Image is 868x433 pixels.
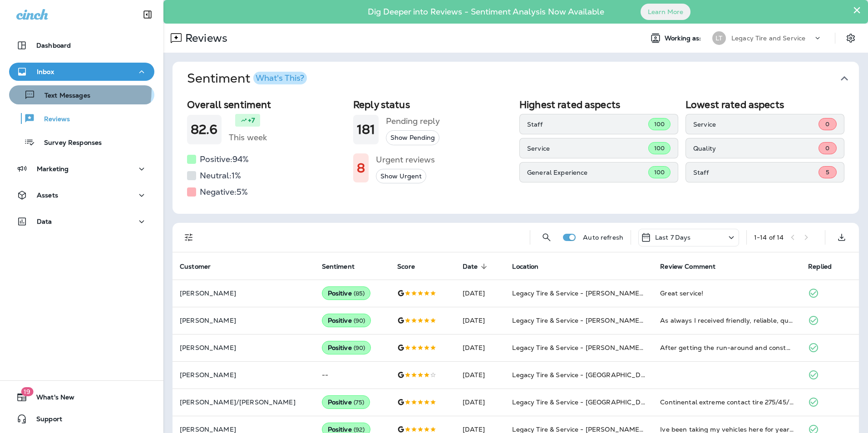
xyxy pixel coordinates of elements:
[693,145,819,152] p: Quality
[660,263,715,271] span: Review Comment
[825,120,829,128] span: 0
[660,316,794,325] div: As always I received friendly, reliable, quick, and honest service.
[180,263,211,271] span: Customer
[712,31,726,45] div: LT
[655,234,691,241] p: Last 7 Days
[37,68,54,75] p: Inbox
[27,394,74,404] span: What's New
[512,344,731,352] span: Legacy Tire & Service - [PERSON_NAME] (formerly Chelsea Tire Pros)
[9,85,154,104] button: Text Messages
[463,263,478,271] span: Date
[9,36,154,54] button: Dashboard
[665,34,703,42] span: Working as:
[455,280,505,307] td: [DATE]
[654,120,665,128] span: 100
[583,234,623,241] p: Auto refresh
[191,122,218,137] h1: 82.6
[322,262,366,271] span: Sentiment
[173,95,859,214] div: SentimentWhat's This?
[654,168,665,176] span: 100
[200,185,248,199] h5: Negative: 5 %
[9,186,154,204] button: Assets
[187,99,346,110] h2: Overall sentiment
[37,165,69,172] p: Marketing
[754,234,784,241] div: 1 - 14 of 14
[36,42,71,49] p: Dashboard
[386,114,440,128] h5: Pending reply
[180,290,307,297] p: [PERSON_NAME]
[35,115,70,124] p: Reviews
[386,130,439,145] button: Show Pending
[37,218,52,225] p: Data
[512,398,783,406] span: Legacy Tire & Service - [GEOGRAPHIC_DATA] (formerly Chalkville Auto & Tire Service)
[538,228,556,246] button: Search Reviews
[397,263,415,271] span: Score
[180,228,198,246] button: Filters
[512,371,783,379] span: Legacy Tire & Service - [GEOGRAPHIC_DATA] (formerly Chalkville Auto & Tire Service)
[9,133,154,152] button: Survey Responses
[660,289,794,298] div: Great service!
[512,262,550,271] span: Location
[180,317,307,324] p: [PERSON_NAME]
[27,415,62,426] span: Support
[9,388,154,406] button: 19What's New
[397,262,427,271] span: Score
[641,4,690,20] button: Learn More
[354,290,365,297] span: ( 85 )
[180,62,866,95] button: SentimentWhat's This?
[686,99,844,110] h2: Lowest rated aspects
[9,160,154,178] button: Marketing
[808,262,843,271] span: Replied
[182,31,227,45] p: Reviews
[135,5,160,24] button: Collapse Sidebar
[229,130,267,145] h5: This week
[833,228,851,246] button: Export as CSV
[9,109,154,128] button: Reviews
[354,317,365,325] span: ( 90 )
[322,341,371,354] div: Positive
[693,169,819,176] p: Staff
[200,152,249,167] h5: Positive: 94 %
[826,168,829,176] span: 5
[660,343,794,352] div: After getting the run-around and constant changes from the quoted price from their competition, I...
[180,399,307,406] p: [PERSON_NAME]/[PERSON_NAME]
[512,263,538,271] span: Location
[35,92,90,100] p: Text Messages
[512,316,731,325] span: Legacy Tire & Service - [PERSON_NAME] (formerly Chelsea Tire Pros)
[376,169,426,184] button: Show Urgent
[660,398,794,407] div: Continental extreme contact tire 275/45/21 on a cx90. We are very pleased
[693,121,819,128] p: Service
[322,314,371,327] div: Positive
[9,63,154,81] button: Inbox
[9,212,154,231] button: Data
[512,289,731,297] span: Legacy Tire & Service - [PERSON_NAME] (formerly Chelsea Tire Pros)
[37,192,58,199] p: Assets
[660,262,727,271] span: Review Comment
[187,71,307,86] h1: Sentiment
[35,139,102,148] p: Survey Responses
[180,344,307,351] p: [PERSON_NAME]
[455,307,505,334] td: [DATE]
[322,395,370,409] div: Positive
[200,168,241,183] h5: Neutral: 1 %
[731,34,805,42] p: Legacy Tire and Service
[853,3,861,17] button: Close
[654,144,665,152] span: 100
[527,169,648,176] p: General Experience
[180,371,307,379] p: [PERSON_NAME]
[354,399,365,406] span: ( 75 )
[843,30,859,46] button: Settings
[527,145,648,152] p: Service
[519,99,678,110] h2: Highest rated aspects
[376,153,435,167] h5: Urgent reviews
[21,387,33,396] span: 19
[315,361,390,389] td: --
[357,122,375,137] h1: 181
[9,410,154,428] button: Support
[825,144,829,152] span: 0
[180,262,222,271] span: Customer
[527,121,648,128] p: Staff
[253,72,307,84] button: What's This?
[180,426,307,433] p: [PERSON_NAME]
[808,263,832,271] span: Replied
